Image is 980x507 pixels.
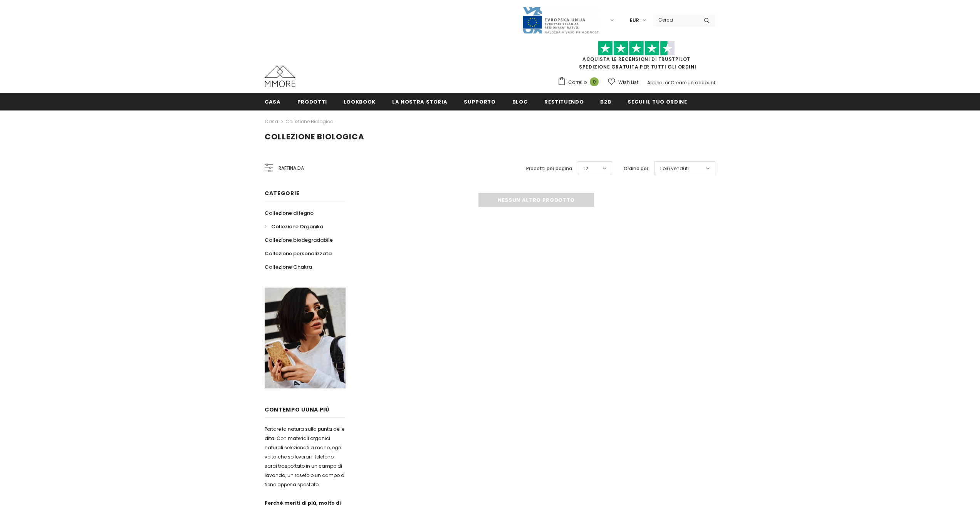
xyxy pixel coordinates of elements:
[265,93,281,110] a: Casa
[265,209,314,217] span: Collezione di legno
[464,98,495,105] span: supporto
[297,93,327,110] a: Prodotti
[297,98,327,105] span: Prodotti
[265,233,333,247] a: Collezione biodegradabile
[265,65,295,87] img: Casi MMORE
[271,223,323,230] span: Collezione Organika
[590,77,599,86] span: 0
[265,236,333,244] span: Collezione biodegradabile
[265,189,299,197] span: Categorie
[265,263,312,271] span: Collezione Chakra
[654,14,698,25] input: Search Site
[618,79,638,86] span: Wish List
[464,93,495,110] a: supporto
[392,93,447,110] a: La nostra storia
[600,93,611,110] a: B2B
[584,165,588,172] span: 12
[512,98,528,105] span: Blog
[582,56,690,62] a: Acquista le recensioni di TrustPilot
[512,93,528,110] a: Blog
[630,17,639,24] span: EUR
[557,77,602,88] a: Carrello 0
[265,98,281,105] span: Casa
[600,98,611,105] span: B2B
[265,250,332,257] span: Collezione personalizzata
[568,79,587,86] span: Carrello
[628,93,687,110] a: Segui il tuo ordine
[265,260,312,274] a: Collezione Chakra
[544,98,584,105] span: Restituendo
[624,165,648,172] label: Ordina per
[265,117,278,126] a: Casa
[647,79,664,86] a: Accedi
[608,75,638,89] a: Wish List
[557,44,715,70] span: SPEDIZIONE GRATUITA PER TUTTI GLI ORDINI
[265,406,329,413] span: contempo uUna più
[265,425,346,489] p: Portare la natura sulla punta delle dita. Con materiali organici naturali selezionati a mano, ogn...
[598,41,675,56] img: Fidati di Pilot Stars
[671,79,715,86] a: Creare un account
[265,247,332,260] a: Collezione personalizzata
[344,93,376,110] a: Lookbook
[265,220,323,233] a: Collezione Organika
[628,98,687,105] span: Segui il tuo ordine
[265,131,364,142] span: Collezione biologica
[285,118,334,125] a: Collezione biologica
[522,17,599,23] a: Javni Razpis
[544,93,584,110] a: Restituendo
[392,98,447,105] span: La nostra storia
[660,165,689,172] span: I più venduti
[279,164,304,172] span: Raffina da
[344,98,376,105] span: Lookbook
[522,6,599,34] img: Javni Razpis
[265,206,314,220] a: Collezione di legno
[665,79,670,86] span: or
[526,165,572,172] label: Prodotti per pagina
